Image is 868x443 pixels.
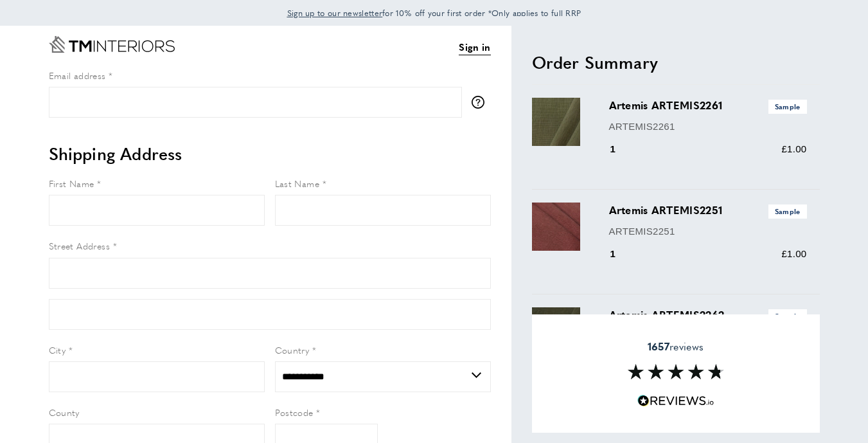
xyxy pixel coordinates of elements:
[609,98,807,113] h3: Artemis ARTEMIS2261
[275,343,310,356] span: Country
[781,143,806,154] span: £1.00
[609,224,807,239] p: ARTEMIS2251
[49,177,94,190] span: First Name
[287,7,383,19] span: Sign up to our newsletter
[609,246,634,262] div: 1
[532,51,820,74] h2: Order Summary
[532,98,580,146] img: Artemis ARTEMIS2261
[768,204,807,218] span: Sample
[609,307,807,323] h3: Artemis ARTEMIS2262
[648,340,704,353] span: reviews
[609,119,807,134] p: ARTEMIS2261
[609,203,807,218] h3: Artemis ARTEMIS2251
[49,239,111,252] span: Street Address
[287,6,383,19] a: Sign up to our newsletter
[637,395,714,407] img: Reviews.io 5 stars
[49,142,491,165] h2: Shipping Address
[768,309,807,323] span: Sample
[628,364,724,379] img: Reviews section
[648,339,669,354] strong: 1657
[49,36,175,53] a: Go to Home page
[532,203,580,251] img: Artemis ARTEMIS2251
[275,177,320,190] span: Last Name
[459,39,490,55] a: Sign in
[49,69,106,82] span: Email address
[472,96,491,109] button: More information
[287,7,581,19] span: for 10% off your first order *Only applies to full RRP
[609,141,634,157] div: 1
[49,343,66,356] span: City
[768,100,807,113] span: Sample
[781,248,806,259] span: £1.00
[275,406,314,419] span: Postcode
[532,307,580,356] img: Artemis ARTEMIS2262
[49,406,80,419] span: County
